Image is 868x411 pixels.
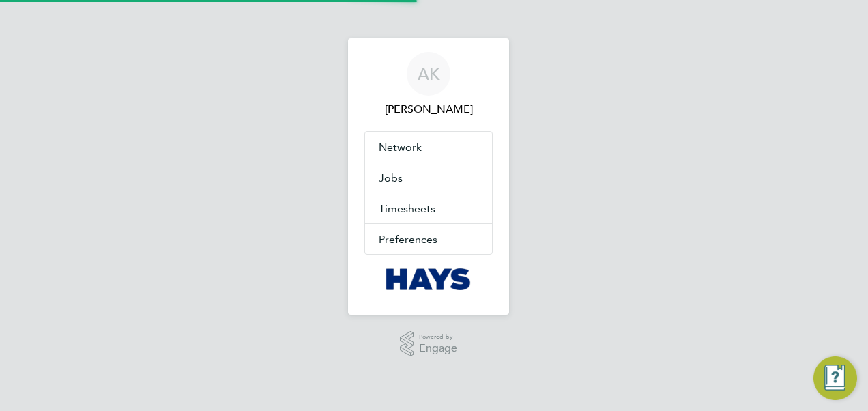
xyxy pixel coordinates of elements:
span: AK [418,65,440,83]
span: Network [379,141,422,154]
a: AK[PERSON_NAME] [364,52,493,117]
button: Engage Resource Center [813,356,857,400]
span: Preferences [379,233,437,246]
span: Timesheets [379,202,435,215]
button: Jobs [365,162,492,193]
button: Preferences [365,224,492,254]
a: Go to home page [364,268,493,290]
span: Amelia Kelly [364,101,493,117]
img: hays-logo-retina.png [386,268,472,290]
button: Timesheets [365,193,492,223]
button: Network [365,132,492,162]
span: Powered by [419,331,457,343]
nav: Main navigation [348,38,509,315]
span: Engage [419,343,457,354]
span: Jobs [379,171,403,184]
a: Powered byEngage [400,331,458,357]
